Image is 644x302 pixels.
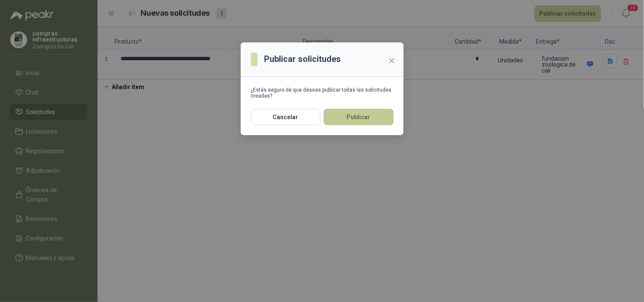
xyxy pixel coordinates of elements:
[388,57,395,64] span: close
[385,54,399,67] button: Close
[251,87,394,99] div: ¿Estás seguro de que deseas publicar todas las solicitudes creadas?
[264,53,341,66] h3: Publicar solicitudes
[324,109,394,125] button: Publicar
[251,109,321,125] button: Cancelar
